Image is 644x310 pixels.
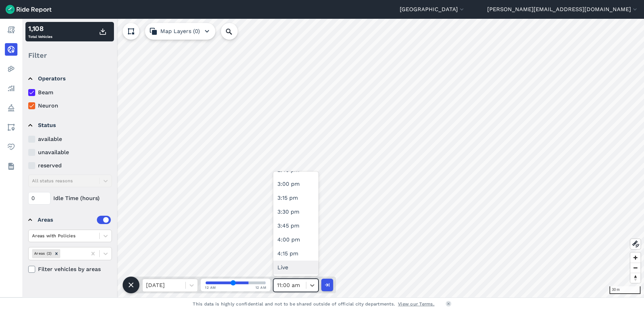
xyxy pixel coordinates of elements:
div: 30 m [609,286,641,294]
div: Idle Time (hours) [28,192,112,205]
div: Areas (2) [32,249,53,258]
div: 3:30 pm [273,205,319,219]
button: Zoom in [630,253,641,263]
summary: Areas [28,210,111,230]
button: Reset bearing to north [630,273,641,283]
a: Health [5,141,17,153]
div: 4:15 pm [273,247,319,261]
div: Live [273,261,319,275]
button: [GEOGRAPHIC_DATA] [400,5,465,14]
div: Areas [38,216,111,224]
a: Datasets [5,160,17,173]
div: Filter [25,45,114,66]
label: available [28,135,112,143]
div: Remove Areas (2) [53,249,60,258]
div: 3:00 pm [273,177,319,191]
canvas: Map [22,19,644,297]
div: 4:00 pm [273,233,319,247]
summary: Operators [28,69,111,88]
label: unavailable [28,148,112,157]
input: Search Location or Vehicles [221,23,249,40]
a: Policy [5,102,17,114]
div: Total Vehicles [28,23,52,40]
div: 3:45 pm [273,219,319,233]
label: Neuron [28,102,112,110]
summary: Status [28,116,111,135]
div: 1,108 [28,23,52,34]
button: [PERSON_NAME][EMAIL_ADDRESS][DOMAIN_NAME] [487,5,638,14]
span: 12 AM [255,285,267,290]
a: View our Terms. [398,301,435,307]
label: Beam [28,88,112,97]
img: Ride Report [6,5,52,14]
button: Zoom out [630,263,641,273]
div: 3:15 pm [273,191,319,205]
a: Report [5,24,17,36]
label: reserved [28,161,112,170]
a: Analyze [5,82,17,95]
a: Areas [5,121,17,134]
label: Filter vehicles by areas [28,265,112,273]
a: Realtime [5,43,17,56]
a: Heatmaps [5,63,17,75]
span: 12 AM [205,285,216,290]
button: Map Layers (0) [145,23,215,40]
